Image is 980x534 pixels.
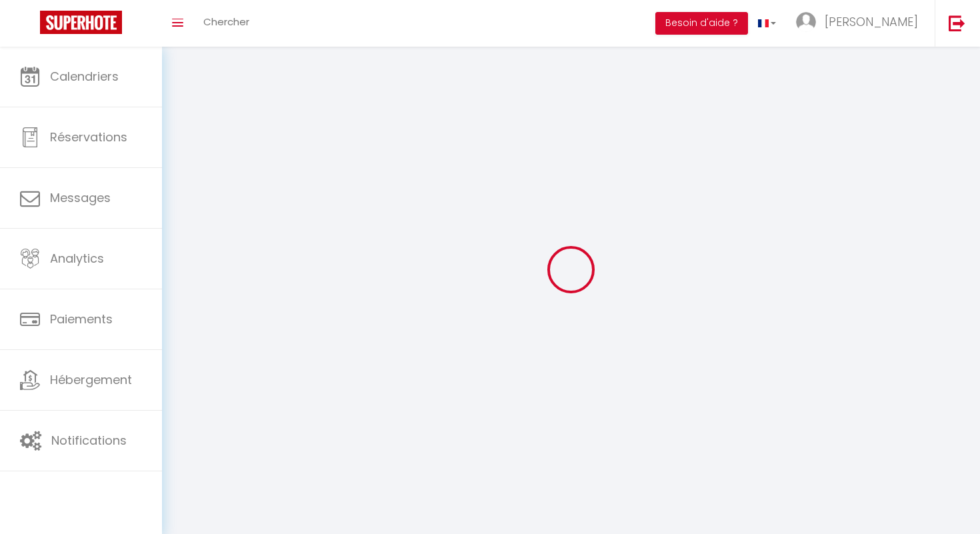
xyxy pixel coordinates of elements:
[203,15,249,29] span: Chercher
[50,189,111,206] span: Messages
[50,250,104,267] span: Analytics
[40,11,122,34] img: Super Booking
[50,311,113,327] span: Paiements
[796,12,816,32] img: ...
[949,15,965,31] img: logout
[655,12,748,35] button: Besoin d'aide ?
[50,68,119,85] span: Calendriers
[50,371,132,388] span: Hébergement
[50,129,127,145] span: Réservations
[825,13,918,30] span: [PERSON_NAME]
[51,432,127,449] span: Notifications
